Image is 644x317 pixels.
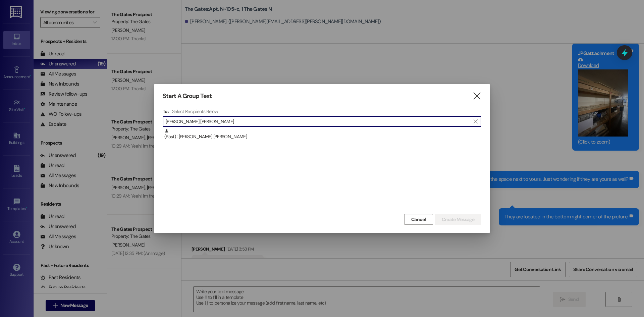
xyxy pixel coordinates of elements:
button: Create Message [435,214,481,225]
input: Search for any contact or apartment [166,117,470,126]
div: (Past) : [PERSON_NAME] [PERSON_NAME] [163,128,481,145]
button: Clear text [470,116,481,126]
div: (Past) : [PERSON_NAME] [PERSON_NAME] [164,128,481,140]
button: Cancel [404,214,433,225]
i:  [474,119,477,124]
h4: Select Recipients Below [172,108,218,114]
h3: To: [163,108,169,114]
span: Create Message [442,216,474,223]
span: Cancel [411,216,426,223]
i:  [472,93,481,100]
h3: Start A Group Text [163,92,212,100]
